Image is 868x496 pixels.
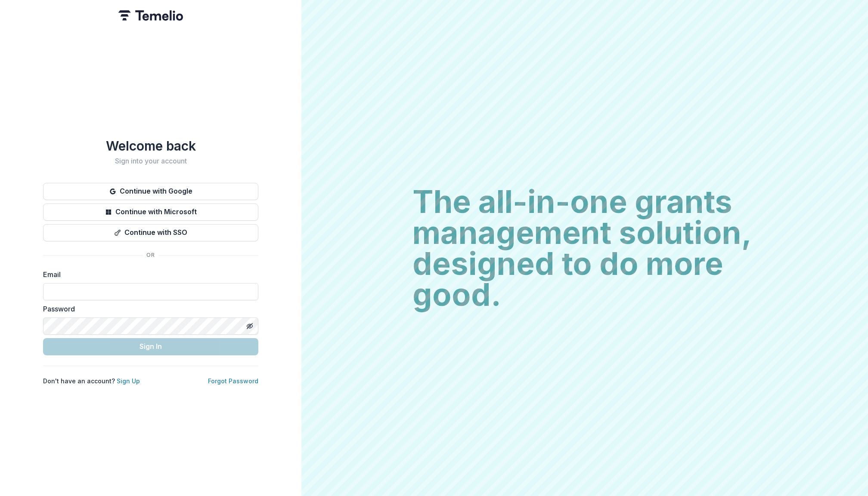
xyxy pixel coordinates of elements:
[43,376,140,385] p: Don't have an account?
[118,10,183,21] img: Temelio
[117,377,140,385] a: Sign Up
[43,138,258,154] h1: Welcome back
[43,183,258,200] button: Continue with Google
[43,157,258,165] h2: Sign into your account
[43,338,258,355] button: Sign In
[43,203,258,221] button: Continue with Microsoft
[43,269,253,280] label: Email
[43,224,258,241] button: Continue with SSO
[43,304,253,314] label: Password
[208,377,258,385] a: Forgot Password
[243,319,257,333] button: Toggle password visibility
